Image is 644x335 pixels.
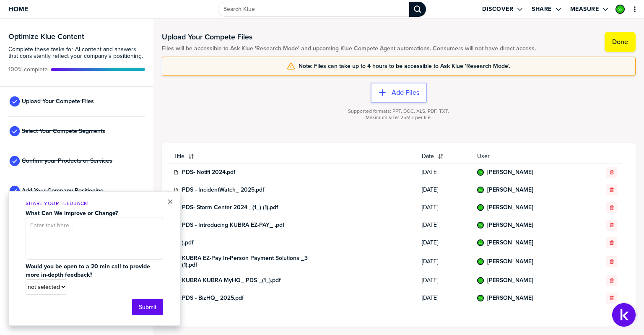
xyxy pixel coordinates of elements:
span: Note: Files can take up to 4 hours to be accessible to Ask Klue 'Research Mode'. [299,63,510,70]
span: User [477,153,581,160]
span: Title [174,153,184,160]
img: 835dc8815039fa112076883849fdc61a-sml.png [478,240,483,245]
a: [PERSON_NAME] [487,258,533,265]
div: Sara Small [477,222,484,229]
button: Open Support Center [612,303,636,327]
label: Measure [570,5,599,13]
label: Done [612,38,628,46]
a: PDS - BizHQ_ 2025.pdf [182,295,244,301]
a: PDS- Storm Center 2024 _(1_) (1).pdf [182,204,278,211]
img: 835dc8815039fa112076883849fdc61a-sml.png [478,278,483,283]
span: Complete these tasks for AI content and answers that consistently reflect your company’s position... [8,46,145,60]
span: Active [8,66,48,73]
img: 835dc8815039fa112076883849fdc61a-sml.png [478,205,483,210]
a: [PERSON_NAME] [487,277,533,284]
span: Confirm your Products or Services [22,158,112,164]
a: [PERSON_NAME] [487,295,533,301]
button: Submit [132,299,163,315]
span: Upload Your Compete Files [22,98,94,105]
span: [DATE] [422,204,467,211]
a: KUBRA EZ-Pay In-Person Payment Solutions _3 (1).pdf [182,255,308,268]
img: 835dc8815039fa112076883849fdc61a-sml.png [478,170,483,175]
div: Search Klue [409,2,426,17]
img: 835dc8815039fa112076883849fdc61a-sml.png [478,187,483,192]
strong: What Can We Improve or Change? [26,209,118,218]
div: Sara Small [477,277,484,284]
span: Supported formats: PPT, DOC, XLS, PDF, TXT. [348,108,449,114]
span: [DATE] [422,277,467,284]
div: Sara Small [477,258,484,265]
span: [DATE] [422,258,467,265]
span: [DATE] [422,169,467,176]
img: 835dc8815039fa112076883849fdc61a-sml.png [478,296,483,301]
label: Add Files [392,88,419,97]
a: PDS - Introducing KUBRA EZ-PAY_ .pdf [182,222,284,229]
span: Add Your Company Positioning [22,187,104,194]
span: Maximum size: 25MB per file. [366,114,432,121]
h1: Upload Your Compete Files [162,32,536,42]
span: [DATE] [422,187,467,193]
button: Close [167,197,173,207]
strong: Would you be open to a 20 min call to provide more in-depth feedback? [26,262,152,279]
span: [DATE] [422,222,467,229]
a: Edit Profile [615,4,626,15]
div: Sara Small [477,169,484,176]
img: 835dc8815039fa112076883849fdc61a-sml.png [478,259,483,264]
a: [PERSON_NAME] [487,222,533,229]
div: Sara Small [477,239,484,246]
input: Search Klue [218,2,409,17]
h3: Optimize Klue Content [8,33,145,40]
a: [PERSON_NAME] [487,169,533,176]
a: KUBRA KUBRA MyHQ_ PDS _(1_).pdf [182,277,280,284]
div: Sara Small [477,204,484,211]
label: Share [532,5,552,13]
div: Sara Small [615,5,625,14]
span: Files will be accessible to Ask Klue 'Research Mode' and upcoming Klue Compete Agent automations.... [162,45,536,52]
span: Date [422,153,434,160]
img: 835dc8815039fa112076883849fdc61a-sml.png [616,5,624,13]
div: Sara Small [477,295,484,301]
span: Home [8,5,28,13]
a: [PERSON_NAME] [487,187,533,193]
a: PDS - IncidentWatch_ 2025.pdf [182,187,264,193]
a: [PERSON_NAME] [487,239,533,246]
label: Discover [482,5,513,13]
div: Sara Small [477,187,484,193]
span: [DATE] [422,239,467,246]
span: Select Your Compete Segments [22,128,105,135]
a: [PERSON_NAME] [487,204,533,211]
span: [DATE] [422,295,467,301]
a: PDS- Notifi 2024.pdf [182,169,235,176]
a: ).pdf [182,239,193,246]
img: 835dc8815039fa112076883849fdc61a-sml.png [478,223,483,228]
p: Share Your Feedback! [26,200,163,207]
